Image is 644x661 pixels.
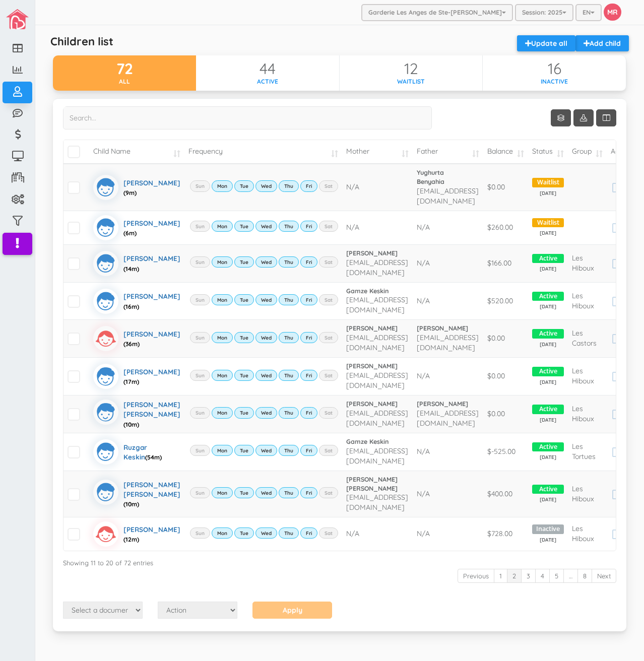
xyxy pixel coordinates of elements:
span: Inactive [532,524,564,534]
label: Fri [300,180,317,191]
div: [PERSON_NAME] [PERSON_NAME] [123,400,180,429]
label: Sun [190,332,210,343]
a: [PERSON_NAME](6m) [93,215,180,240]
label: Wed [255,256,277,268]
div: 16 [483,60,626,77]
div: Active [197,77,340,86]
label: Sat [319,487,338,498]
a: [PERSON_NAME] [PERSON_NAME](10m) [93,400,180,429]
span: [EMAIL_ADDRESS][DOMAIN_NAME] [346,295,408,314]
td: $520.00 [483,282,528,320]
span: (12m) [123,536,139,543]
span: Active [532,254,564,263]
span: [EMAIL_ADDRESS][DOMAIN_NAME] [346,333,408,352]
a: Yughurta Benyahia [417,168,479,186]
label: Sun [190,256,210,268]
td: Frequency: activate to sort column ascending [184,140,342,164]
td: Les Hiboux [568,517,607,551]
a: [PERSON_NAME](36m) [93,326,180,351]
td: Child Name: activate to sort column ascending [89,140,184,164]
a: Ruzgar Keskin(54m) [93,439,180,465]
td: Status: activate to sort column ascending [528,140,568,164]
h5: Children list [50,35,113,47]
td: $0.00 [483,319,528,357]
label: Fri [300,370,317,381]
div: [PERSON_NAME] [123,215,180,240]
span: (36m) [123,340,140,348]
label: Tue [234,294,254,305]
label: Thu [279,407,299,418]
span: [DATE] [532,341,564,348]
label: Wed [255,407,277,418]
label: Mon [212,221,233,232]
a: [PERSON_NAME](12m) [93,521,180,547]
img: boyicon.svg [93,364,118,389]
td: N/A [413,471,483,517]
img: boyicon.svg [93,439,118,465]
label: Sat [319,407,338,418]
span: [DATE] [532,496,564,503]
td: N/A [413,517,483,551]
label: Tue [234,221,254,232]
label: Tue [234,407,254,418]
td: Group: activate to sort column ascending [568,140,607,164]
td: $728.00 [483,517,528,551]
td: N/A [342,164,413,211]
label: Sat [319,256,338,268]
label: Thu [279,370,299,381]
label: Tue [234,180,254,191]
a: 5 [549,569,564,583]
label: Sat [319,370,338,381]
span: (10m) [123,421,139,428]
span: Active [532,329,564,339]
label: Sun [190,487,210,498]
td: N/A [342,517,413,551]
td: Les Castors [568,319,607,357]
label: Wed [255,180,277,191]
td: $400.00 [483,471,528,517]
span: [DATE] [532,454,564,461]
span: [DATE] [532,230,564,237]
td: N/A [413,211,483,244]
span: [EMAIL_ADDRESS][DOMAIN_NAME] [417,186,479,206]
span: (16m) [123,303,139,310]
div: Showing 11 to 20 of 72 entries [63,554,616,568]
img: boyicon.svg [93,215,118,240]
label: Tue [234,445,254,456]
img: image [6,9,29,29]
a: [PERSON_NAME](17m) [93,364,180,389]
label: Sat [319,294,338,305]
span: [DATE] [532,537,564,544]
span: (10m) [123,500,139,508]
label: Sat [319,180,338,191]
label: Thu [279,487,299,498]
a: Gamze Keskin [346,437,409,446]
div: Inactive [483,77,626,86]
a: [PERSON_NAME] [417,324,479,333]
label: Tue [234,370,254,381]
span: [DATE] [532,417,564,424]
label: Fri [300,407,317,418]
td: Les Hiboux [568,395,607,433]
td: N/A [413,244,483,282]
label: Mon [212,445,233,456]
a: [PERSON_NAME](9m) [93,175,180,200]
img: girlicon.svg [93,521,118,547]
img: boyicon.svg [93,251,118,276]
a: 4 [535,569,550,583]
label: Fri [300,221,317,232]
span: (9m) [123,189,137,196]
label: Tue [234,487,254,498]
span: [DATE] [532,379,564,386]
label: Wed [255,527,277,539]
div: [PERSON_NAME] [123,289,180,314]
label: Wed [255,221,277,232]
a: 8 [577,569,592,583]
label: Tue [234,256,254,268]
a: [PERSON_NAME] [346,400,409,409]
label: Sat [319,332,338,343]
label: Fri [300,527,317,539]
div: Ruzgar Keskin [123,439,180,465]
span: Waitlist [532,178,564,187]
a: … [563,569,578,583]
